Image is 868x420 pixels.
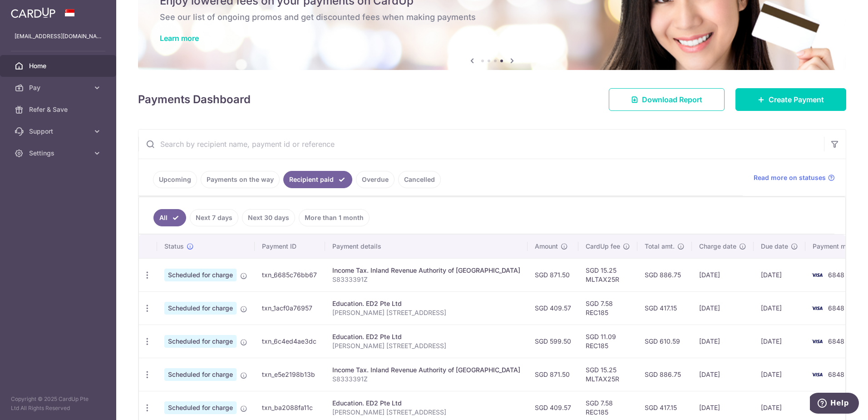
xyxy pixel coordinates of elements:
[578,358,637,391] td: SGD 15.25 MLTAX25R
[808,303,826,314] img: Bank Card
[828,271,844,279] span: 6848
[398,171,441,188] a: Cancelled
[332,266,520,275] div: Income Tax. Inland Revenue Authority of [GEOGRAPHIC_DATA]
[242,209,295,226] a: Next 30 days
[637,291,692,325] td: SGD 417.15
[810,393,859,415] iframe: Opens a widget where you can find more information
[255,235,325,258] th: Payment ID
[528,358,578,391] td: SGD 871.50
[160,12,824,23] h6: See our list of ongoing promos and get discounted fees when making payments
[754,358,805,391] td: [DATE]
[332,299,520,308] div: Education. ED2 Pte Ltd
[160,34,199,43] a: Learn more
[692,291,754,325] td: [DATE]
[15,32,102,41] p: [EMAIL_ADDRESS][DOMAIN_NAME]
[332,375,520,384] p: S8333391Z
[528,291,578,325] td: SGD 409.57
[528,258,578,291] td: SGD 871.50
[283,171,352,188] a: Recipient paid
[153,171,197,188] a: Upcoming
[29,61,89,70] span: Home
[201,171,280,188] a: Payments on the way
[138,91,251,108] h4: Payments Dashboard
[29,83,89,92] span: Pay
[609,88,725,111] a: Download Report
[645,242,675,251] span: Total amt.
[164,269,237,281] span: Scheduled for charge
[332,308,520,317] p: [PERSON_NAME] [STREET_ADDRESS]
[153,209,186,226] a: All
[255,358,325,391] td: txn_e5e2198b13b
[255,325,325,358] td: txn_6c4ed4ae3dc
[11,7,55,18] img: CardUp
[29,149,89,158] span: Settings
[332,399,520,408] div: Education. ED2 Pte Ltd
[356,171,395,188] a: Overdue
[332,275,520,284] p: S8333391Z
[699,242,736,251] span: Charge date
[828,304,844,312] span: 6848
[332,332,520,341] div: Education. ED2 Pte Ltd
[578,325,637,358] td: SGD 11.09 REC185
[828,337,844,345] span: 6848
[190,209,238,226] a: Next 7 days
[808,369,826,380] img: Bank Card
[808,270,826,280] img: Bank Card
[754,291,805,325] td: [DATE]
[255,258,325,291] td: txn_6685c76bb67
[528,325,578,358] td: SGD 599.50
[255,291,325,325] td: txn_1acf0a76957
[692,325,754,358] td: [DATE]
[586,242,620,251] span: CardUp fee
[754,258,805,291] td: [DATE]
[735,88,846,111] a: Create Payment
[299,209,370,226] a: More than 1 month
[637,258,692,291] td: SGD 886.75
[808,402,826,413] img: Bank Card
[808,336,826,347] img: Bank Card
[828,370,844,378] span: 6848
[164,335,237,348] span: Scheduled for charge
[754,173,835,182] a: Read more on statuses
[637,358,692,391] td: SGD 886.75
[754,173,826,182] span: Read more on statuses
[332,365,520,375] div: Income Tax. Inland Revenue Authority of [GEOGRAPHIC_DATA]
[164,368,237,381] span: Scheduled for charge
[332,341,520,350] p: [PERSON_NAME] [STREET_ADDRESS]
[164,242,184,251] span: Status
[578,291,637,325] td: SGD 7.58 REC185
[642,94,702,105] span: Download Report
[692,358,754,391] td: [DATE]
[29,105,89,114] span: Refer & Save
[637,325,692,358] td: SGD 610.59
[325,235,528,258] th: Payment details
[769,94,824,105] span: Create Payment
[761,242,788,251] span: Due date
[164,401,237,414] span: Scheduled for charge
[138,130,824,159] input: Search by recipient name, payment id or reference
[332,408,520,417] p: [PERSON_NAME] [STREET_ADDRESS]
[754,325,805,358] td: [DATE]
[535,242,558,251] span: Amount
[578,258,637,291] td: SGD 15.25 MLTAX25R
[29,127,89,136] span: Support
[692,258,754,291] td: [DATE]
[164,302,237,315] span: Scheduled for charge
